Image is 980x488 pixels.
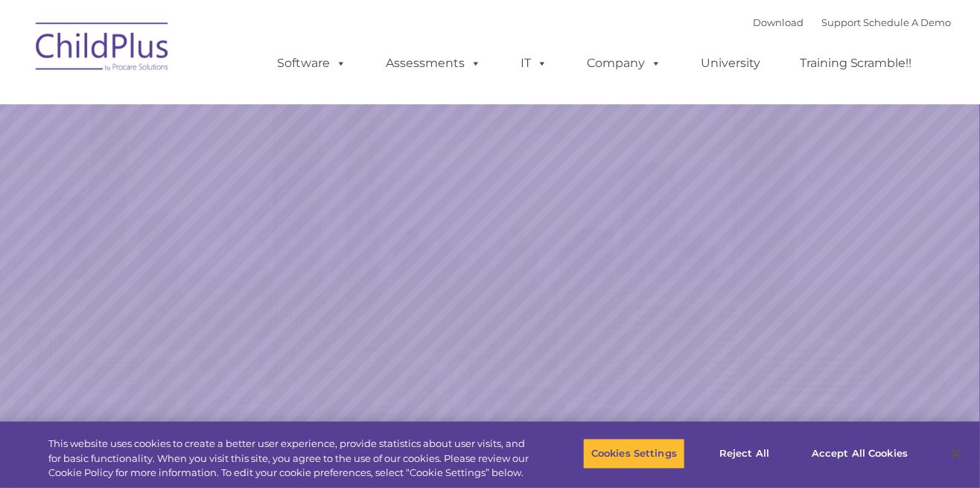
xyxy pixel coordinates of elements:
button: Cookies Settings [583,438,685,469]
a: Software [262,48,361,78]
a: Support [821,16,861,28]
a: Learn More [666,292,830,335]
button: Accept All Cookies [804,438,916,469]
button: Reject All [698,438,791,469]
button: Close [940,437,973,470]
a: University [686,48,775,78]
a: Company [572,48,676,78]
font: | [753,16,952,28]
div: This website uses cookies to create a better user experience, provide statistics about user visit... [48,437,539,481]
a: IT [506,48,562,78]
a: Download [753,16,804,28]
a: Training Scramble!! [785,48,927,78]
a: Schedule A Demo [864,16,952,28]
a: Assessments [371,48,496,78]
img: ChildPlus by Procare Solutions [28,12,177,86]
